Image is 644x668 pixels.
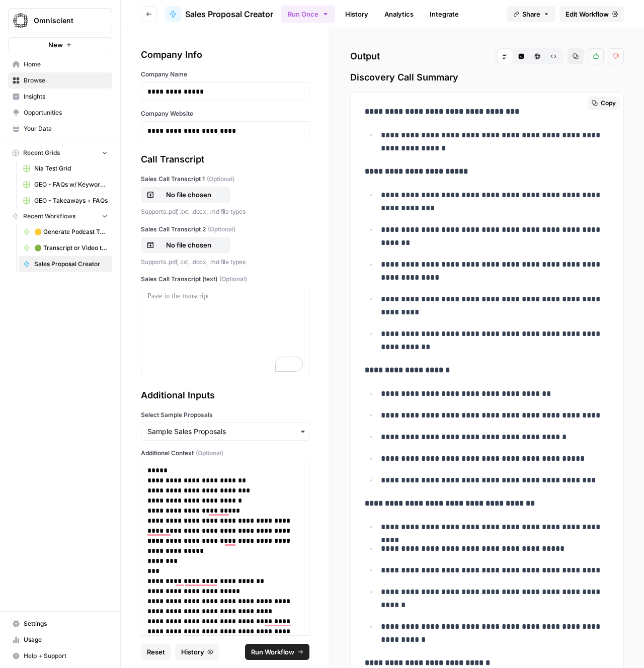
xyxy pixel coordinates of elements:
span: GEO - FAQs w/ Keywords Grid [34,180,108,189]
p: No file chosen [156,190,221,200]
span: Browse [24,76,108,85]
span: Your Data [24,124,108,133]
span: Settings [24,619,108,628]
span: Sales Proposal Creator [34,260,108,269]
p: Supports .pdf, .txt, .docx, .md file types [141,207,309,217]
button: New [8,37,112,52]
a: 🟡 Generate Podcast Topics from Raw Content [19,224,112,240]
label: Company Name [141,70,309,79]
span: History [181,647,204,657]
button: No file chosen [141,187,230,203]
a: Analytics [378,6,420,22]
span: GEO - Takeaways + FAQs [34,196,108,205]
span: Opportunities [24,108,108,117]
button: No file chosen [141,237,230,253]
span: Home [24,60,108,69]
span: Insights [24,92,108,101]
a: GEO - FAQs w/ Keywords Grid [19,177,112,193]
h2: Output [350,48,624,64]
div: Company Info [141,48,309,62]
button: Copy [588,97,620,110]
button: Run Once [281,6,335,23]
div: Call Transcript [141,152,309,166]
span: (Optional) [219,275,247,284]
span: Edit Workflow [566,9,609,19]
span: New [48,40,63,50]
span: Help + Support [24,651,108,660]
input: Sample Sales Proposals [147,427,303,437]
span: 🟢 Transcript or Video to LinkedIn Posts [34,243,108,253]
button: Recent Grids [8,145,112,160]
a: Settings [8,616,112,632]
p: No file chosen [156,240,221,250]
button: Workspace: Omniscient [8,8,112,33]
a: Insights [8,89,112,105]
a: Usage [8,632,112,648]
button: Help + Support [8,648,112,664]
span: Discovery Call Summary [350,70,624,85]
a: Home [8,56,112,72]
a: Sales Proposal Creator [19,256,112,272]
span: Usage [24,635,108,644]
button: History [175,644,219,660]
span: Reset [147,647,165,657]
button: Recent Workflows [8,209,112,224]
div: To enrich screen reader interactions, please activate Accessibility in Grammarly extension settings [147,291,303,372]
label: Select Sample Proposals [141,410,309,420]
span: 🟡 Generate Podcast Topics from Raw Content [34,227,108,236]
span: Share [522,9,540,19]
div: Additional Inputs [141,388,309,402]
button: Share [507,6,555,22]
a: Opportunities [8,105,112,121]
label: Additional Context [141,449,309,458]
span: Copy [601,99,616,108]
label: Company Website [141,109,309,118]
a: Browse [8,72,112,89]
span: (Optional) [208,225,235,234]
button: Run Workflow [245,644,309,660]
a: Sales Proposal Creator [165,6,273,22]
label: Sales Call Transcript 2 [141,225,309,234]
span: Sales Proposal Creator [185,8,273,20]
button: Reset [141,644,171,660]
a: GEO - Takeaways + FAQs [19,193,112,209]
span: Run Workflow [251,647,294,657]
a: 🟢 Transcript or Video to LinkedIn Posts [19,240,112,256]
label: Sales Call Transcript 1 [141,175,309,184]
img: Omniscient Logo [12,12,30,30]
a: Edit Workflow [559,6,624,22]
a: Nia Test Grid [19,160,112,177]
label: Sales Call Transcript (text) [141,275,309,284]
span: Recent Grids [23,148,60,157]
a: History [339,6,374,22]
a: Integrate [424,6,465,22]
a: Your Data [8,121,112,137]
span: Recent Workflows [23,212,75,221]
span: Nia Test Grid [34,164,108,173]
span: (Optional) [207,175,234,184]
span: Omniscient [34,16,95,26]
span: (Optional) [196,449,223,458]
p: Supports .pdf, .txt, .docx, .md file types [141,257,309,267]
